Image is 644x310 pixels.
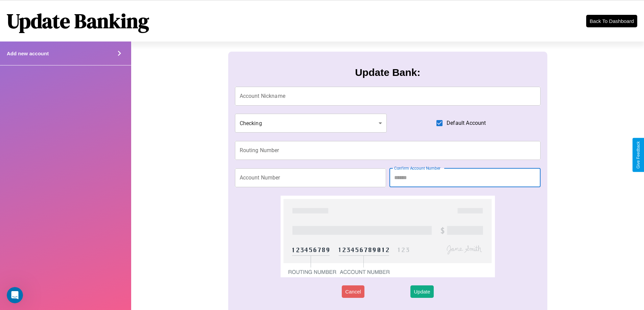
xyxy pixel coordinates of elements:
[7,7,149,35] h1: Update Banking
[235,114,387,133] div: Checking
[394,165,440,171] label: Confirm Account Number
[447,119,486,127] span: Default Account
[636,141,641,169] div: Give Feedback
[281,196,495,277] img: check
[342,285,364,298] button: Cancel
[410,285,433,298] button: Update
[586,15,637,27] button: Back To Dashboard
[7,287,23,303] iframe: Intercom live chat
[7,51,49,56] h4: Add new account
[355,67,420,78] h3: Update Bank:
